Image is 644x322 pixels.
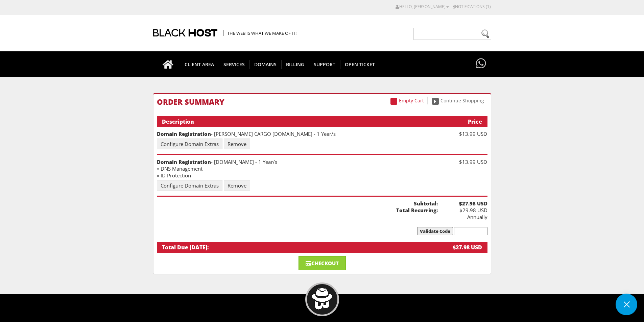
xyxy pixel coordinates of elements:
a: Configure Domain Extras [157,139,222,149]
a: Hello, [PERSON_NAME] [396,4,449,9]
div: $13.99 USD [438,130,487,137]
span: The Web is what we make of it! [223,30,296,36]
div: $29.98 USD Annually [438,200,487,220]
b: Subtotal: [157,200,438,207]
a: Support [309,51,340,77]
a: Continue Shopping [429,97,487,104]
div: - [PERSON_NAME] CARGO [DOMAIN_NAME] - 1 Year/s [157,130,438,137]
img: BlackHOST mascont, Blacky. [311,288,333,309]
a: Configure Domain Extras [157,180,222,191]
span: SERVICES [219,60,250,69]
a: Remove [224,180,250,191]
a: Have questions? [474,51,488,76]
div: - [DOMAIN_NAME] - 1 Year/s » DNS Management » ID Protection [157,158,438,179]
input: Need help? [413,28,491,40]
a: Checkout [299,256,346,270]
div: Description [162,118,434,125]
a: Open Ticket [340,51,380,77]
div: Total Due [DATE]: [162,244,434,251]
div: $27.98 USD [434,244,482,251]
span: Support [309,60,340,69]
span: Billing [281,60,309,69]
a: Go to homepage [156,51,180,77]
a: SERVICES [219,51,250,77]
strong: Domain Registration [157,130,211,137]
a: Billing [281,51,309,77]
a: Domains [249,51,282,77]
span: Open Ticket [340,60,380,69]
a: Notifications (1) [453,4,491,9]
h1: Order Summary [157,98,487,106]
span: Domains [249,60,282,69]
b: $27.98 USD [438,200,487,207]
a: Empty Cart [387,97,428,104]
div: Price [434,118,482,125]
input: Validate Code [417,227,453,235]
div: $13.99 USD [438,158,487,165]
strong: Domain Registration [157,158,211,165]
b: Total Recurring: [157,207,438,214]
span: CLIENT AREA [180,60,219,69]
a: Remove [224,139,250,149]
a: CLIENT AREA [180,51,219,77]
